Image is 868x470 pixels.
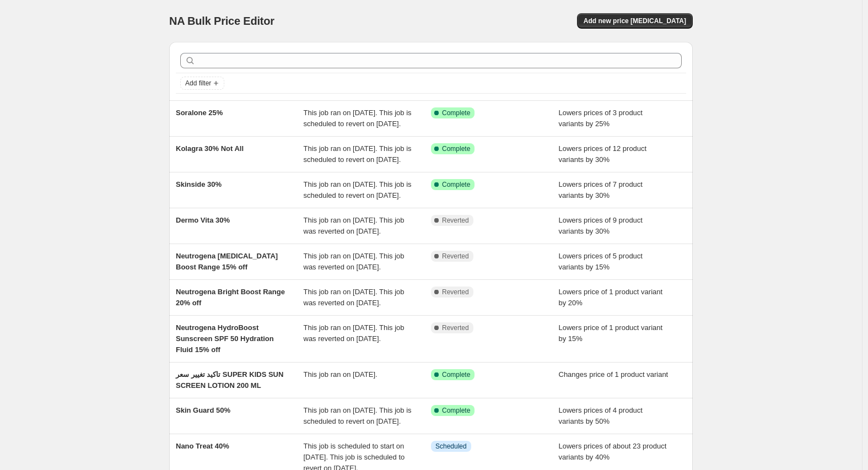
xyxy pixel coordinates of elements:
span: This job ran on [DATE]. [304,370,378,379]
button: Add filter [180,77,224,90]
span: Neutrogena [MEDICAL_DATA] Boost Range 15% off [176,252,278,271]
span: Add filter [185,79,211,88]
span: This job ran on [DATE]. This job was reverted on [DATE]. [304,288,405,307]
span: This job ran on [DATE]. This job is scheduled to revert on [DATE]. [304,144,412,164]
span: This job ran on [DATE]. This job is scheduled to revert on [DATE]. [304,406,412,425]
span: Complete [442,180,470,189]
span: Lowers prices of 5 product variants by 15% [559,252,643,271]
span: Changes price of 1 product variant [559,370,668,379]
span: Complete [442,406,470,415]
span: Reverted [442,288,469,296]
span: Reverted [442,252,469,261]
button: Add new price [MEDICAL_DATA] [577,13,693,29]
span: Nano Treat 40% [176,442,229,450]
span: Lowers prices of 4 product variants by 50% [559,406,643,425]
span: Reverted [442,323,469,332]
span: Complete [442,370,470,379]
span: Lowers prices of 7 product variants by 30% [559,180,643,199]
span: Lowers price of 1 product variant by 15% [559,323,663,343]
span: Lowers prices of 9 product variants by 30% [559,216,643,235]
span: Skinside 30% [176,180,222,188]
span: Complete [442,144,470,153]
span: Dermo Vita 30% [176,216,230,224]
span: Add new price [MEDICAL_DATA] [584,17,686,25]
span: Reverted [442,216,469,225]
span: Scheduled [435,442,467,451]
span: This job ran on [DATE]. This job is scheduled to revert on [DATE]. [304,109,412,128]
span: Neutrogena HydroBoost Sunscreen SPF 50 Hydration Fluid 15% off [176,323,274,354]
span: Lowers prices of about 23 product variants by 40% [559,442,667,461]
span: Kolagra 30% Not All [176,144,244,153]
span: تاكيد تغيير سعر SUPER KIDS SUN SCREEN LOTION 200 ML [176,370,283,390]
span: This job ran on [DATE]. This job is scheduled to revert on [DATE]. [304,180,412,199]
span: Lowers price of 1 product variant by 20% [559,288,663,307]
span: Neutrogena Bright Boost Range 20% off [176,288,285,307]
span: This job ran on [DATE]. This job was reverted on [DATE]. [304,252,405,271]
span: Complete [442,109,470,117]
span: Skin Guard 50% [176,406,230,414]
span: NA Bulk Price Editor [169,15,274,27]
span: This job ran on [DATE]. This job was reverted on [DATE]. [304,216,405,235]
span: Lowers prices of 12 product variants by 30% [559,144,647,164]
span: Soralone 25% [176,109,223,117]
span: Lowers prices of 3 product variants by 25% [559,109,643,128]
span: This job ran on [DATE]. This job was reverted on [DATE]. [304,323,405,343]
